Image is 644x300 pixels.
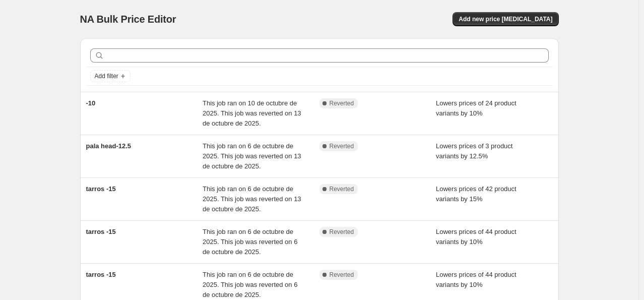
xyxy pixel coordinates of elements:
[86,142,132,150] span: pala head-12.5
[436,99,517,117] span: Lowers prices of 24 product variants by 10%
[203,271,297,298] span: This job ran on 6 de octubre de 2025. This job was reverted on 6 de octubre de 2025.
[330,185,354,193] span: Reverted
[90,70,131,82] button: Add filter
[330,271,354,279] span: Reverted
[459,15,552,23] span: Add new price [MEDICAL_DATA]
[436,271,517,288] span: Lowers prices of 44 product variants by 10%
[436,228,517,246] span: Lowers prices of 44 product variants by 10%
[203,185,301,213] span: This job ran on 6 de octubre de 2025. This job was reverted on 13 de octubre de 2025.
[86,271,116,278] span: tarros -15
[203,99,301,127] span: This job ran on 10 de octubre de 2025. This job was reverted on 13 de octubre de 2025.
[95,72,118,80] span: Add filter
[330,142,354,150] span: Reverted
[330,99,354,107] span: Reverted
[436,142,512,160] span: Lowers prices of 3 product variants by 12.5%
[203,228,297,256] span: This job ran on 6 de octubre de 2025. This job was reverted on 6 de octubre de 2025.
[436,185,517,203] span: Lowers prices of 42 product variants by 15%
[86,99,96,107] span: -10
[330,228,354,236] span: Reverted
[86,228,116,235] span: tarros -15
[80,14,176,25] span: NA Bulk Price Editor
[203,142,301,170] span: This job ran on 6 de octubre de 2025. This job was reverted on 13 de octubre de 2025.
[86,185,116,193] span: tarros -15
[453,12,558,26] button: Add new price [MEDICAL_DATA]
